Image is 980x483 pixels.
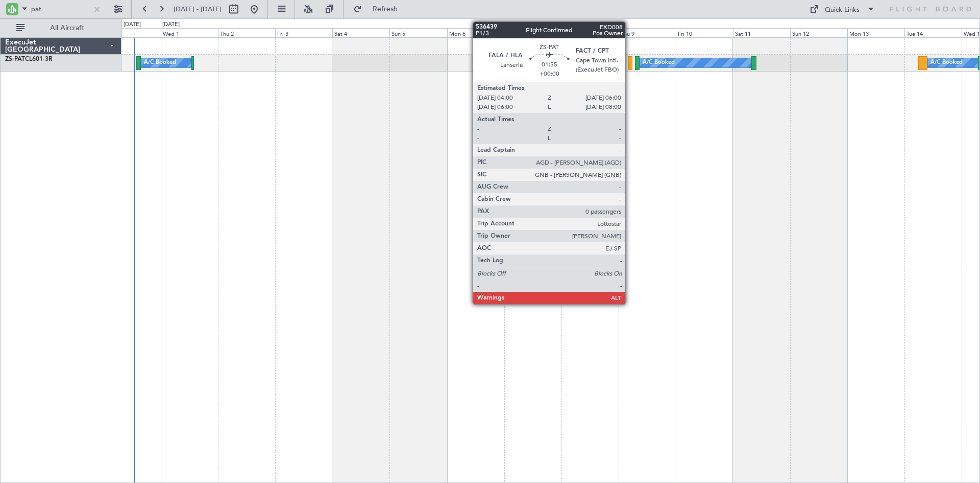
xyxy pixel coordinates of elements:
button: Quick Links [804,1,880,17]
div: Mon 13 [847,28,904,37]
div: A/C Booked [930,55,963,71]
div: Wed 1 [161,28,218,37]
span: ZS-PAT [5,56,25,62]
div: Sat 11 [733,28,790,37]
div: Sat 4 [332,28,389,37]
div: [DATE] [124,20,141,29]
div: Sun 12 [790,28,847,37]
button: All Aircraft [11,20,111,36]
div: A/C Booked [643,55,675,71]
div: Wed 8 [561,28,619,37]
div: Tue 30 [104,28,161,37]
div: Fri 10 [676,28,733,37]
div: Fri 3 [275,28,332,37]
div: [DATE] [162,20,180,29]
div: Tue 7 [504,28,561,37]
span: Refresh [364,6,407,13]
div: Tue 14 [904,28,962,37]
span: [DATE] - [DATE] [174,5,222,14]
div: Thu 2 [218,28,275,37]
div: Mon 6 [447,28,504,37]
a: ZS-PATCL601-3R [5,56,53,62]
button: Refresh [349,1,410,17]
span: All Aircraft [27,25,108,32]
div: Sun 5 [389,28,447,37]
input: A/C (Reg. or Type) [31,2,90,17]
div: A/C Booked [144,55,176,71]
div: Quick Links [825,5,860,15]
div: Thu 9 [619,28,676,37]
